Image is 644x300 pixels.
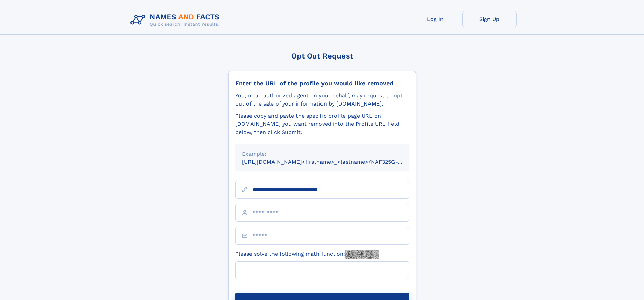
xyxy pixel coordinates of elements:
img: Logo Names and Facts [128,11,225,29]
small: [URL][DOMAIN_NAME]<firstname>_<lastname>/NAF325G-xxxxxxxx [242,159,422,165]
label: Please solve the following math function: [235,250,379,259]
a: Sign Up [462,11,517,27]
div: Example: [242,150,402,158]
div: Please copy and paste the specific profile page URL on [DOMAIN_NAME] you want removed into the Pr... [235,112,409,136]
div: Enter the URL of the profile you would like removed [235,79,409,87]
a: Log In [408,11,462,27]
div: Opt Out Request [228,52,416,60]
div: You, or an authorized agent on your behalf, may request to opt-out of the sale of your informatio... [235,92,409,108]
